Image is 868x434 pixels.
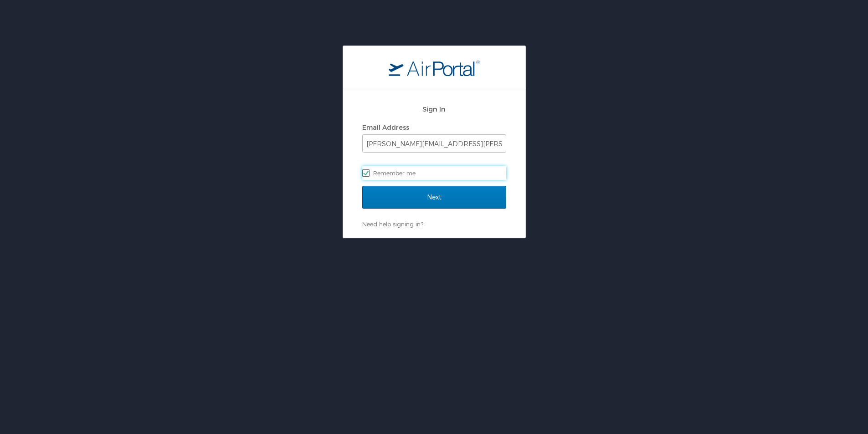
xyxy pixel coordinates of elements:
img: logo [389,60,480,76]
label: Email Address [362,123,409,131]
input: Next [362,186,506,209]
a: Need help signing in? [362,220,423,228]
h2: Sign In [362,104,506,114]
label: Remember me [362,166,506,180]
